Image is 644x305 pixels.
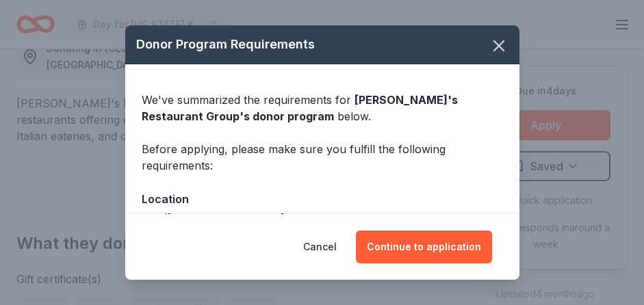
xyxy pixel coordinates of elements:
div: TX ([GEOGRAPHIC_DATA], Frisco, Plano) [144,211,365,227]
div: Before applying, please make sure you fulfill the following requirements: [142,141,503,174]
button: Continue to application [356,230,492,263]
button: Cancel [303,230,337,263]
div: We've summarized the requirements for below. [142,92,503,124]
div: Donor Program Requirements [125,25,519,64]
div: Location [142,190,503,208]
